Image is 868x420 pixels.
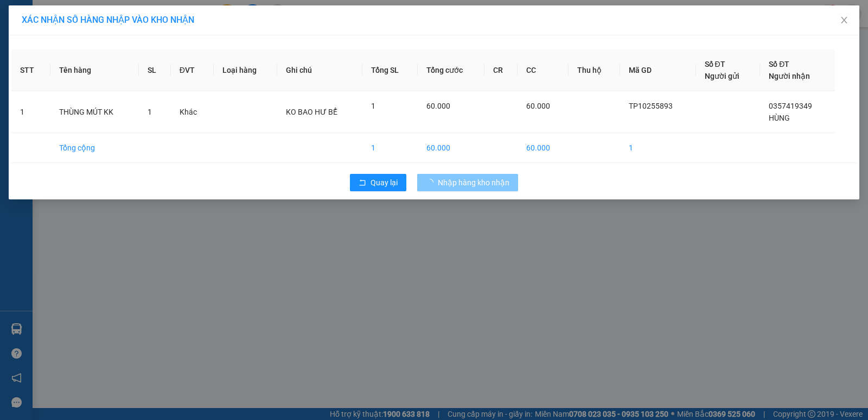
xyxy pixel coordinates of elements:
[620,133,696,163] td: 1
[4,21,158,32] p: GỬI:
[362,133,418,163] td: 1
[526,102,550,110] span: 60.000
[148,108,152,116] span: 1
[50,91,139,133] td: THÙNG MÚT KK
[11,49,50,91] th: STT
[286,108,337,116] span: KO BAO HƯ BỂ
[769,72,810,80] span: Người nhận
[4,71,26,81] span: GIAO:
[22,15,194,25] span: XÁC NHẬN SỐ HÀNG NHẬP VÀO KHO NHẬN
[417,174,518,191] button: Nhập hàng kho nhận
[371,177,398,189] span: Quay lại
[4,59,69,69] span: 0966449774 -
[214,49,277,91] th: Loại hàng
[769,102,812,110] span: 0357419349
[58,59,69,69] span: VŨ
[171,49,214,91] th: ĐVT
[350,174,406,191] button: rollbackQuay lại
[438,177,509,189] span: Nhập hàng kho nhận
[518,133,569,163] td: 60.000
[705,72,739,80] span: Người gửi
[418,49,484,91] th: Tổng cước
[418,133,484,163] td: 60.000
[50,133,139,163] td: Tổng cộng
[22,21,149,32] span: VP [GEOGRAPHIC_DATA] -
[620,49,696,91] th: Mã GD
[277,49,362,91] th: Ghi chú
[362,49,418,91] th: Tổng SL
[11,91,50,133] td: 1
[359,179,366,187] span: rollback
[371,102,375,110] span: 1
[769,60,789,68] span: Số ĐT
[705,60,725,68] span: Số ĐT
[124,21,149,32] span: TRINH
[4,36,109,57] span: VP [PERSON_NAME] ([GEOGRAPHIC_DATA])
[426,102,450,110] span: 60.000
[4,36,158,57] p: NHẬN:
[769,114,790,122] span: HÙNG
[518,49,569,91] th: CC
[171,91,214,133] td: Khác
[569,49,620,91] th: Thu hộ
[426,179,438,186] span: loading
[629,102,673,110] span: TP10255893
[840,16,848,24] span: close
[36,6,126,16] strong: BIÊN NHẬN GỬI HÀNG
[139,49,171,91] th: SL
[50,49,139,91] th: Tên hàng
[829,5,859,36] button: Close
[484,49,518,91] th: CR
